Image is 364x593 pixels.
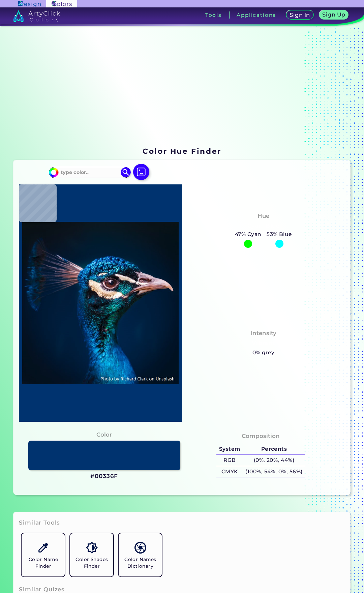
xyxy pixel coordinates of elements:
h3: Cyan-Blue [244,222,282,230]
h4: Hue [257,211,269,221]
h4: Intensity [251,328,276,338]
h5: Sign Up [324,12,344,17]
h5: Color Name Finder [24,556,62,569]
h5: System [216,443,243,454]
h5: Percents [243,443,305,454]
h5: RGB [216,455,243,466]
h1: Color Hue Finder [143,146,221,156]
img: icon search [121,167,131,177]
img: icon picture [133,164,149,180]
h3: Tools [205,12,222,18]
h4: Color [96,430,112,440]
img: icon_color_names_dictionary.svg [134,542,146,554]
h5: 47% Cyan [232,230,264,239]
a: Color Names Dictionary [116,531,164,579]
a: Color Name Finder [19,531,67,579]
img: icon_color_shades.svg [86,542,98,554]
img: ArtyClick Design logo [18,1,41,7]
img: img_pavlin.jpg [22,188,179,418]
input: type color.. [58,168,121,177]
h3: Similar Tools [19,519,60,527]
h3: Applications [237,12,276,18]
h5: Color Shades Finder [73,556,111,569]
h3: #00336F [90,472,118,480]
h3: Vibrant [249,339,278,347]
h5: (0%, 20%, 44%) [243,455,305,466]
img: logo_artyclick_colors_white.svg [13,10,60,22]
h5: 0% grey [252,348,275,357]
img: icon_color_name_finder.svg [37,542,49,554]
a: Color Shades Finder [67,531,116,579]
h5: Color Names Dictionary [121,556,159,569]
a: Sign In [287,11,312,19]
h5: CMYK [216,466,243,477]
h4: Composition [242,431,280,441]
h5: (100%, 54%, 0%, 56%) [243,466,305,477]
h5: 53% Blue [264,230,295,239]
h5: Sign In [291,12,309,18]
a: Sign Up [321,11,347,19]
